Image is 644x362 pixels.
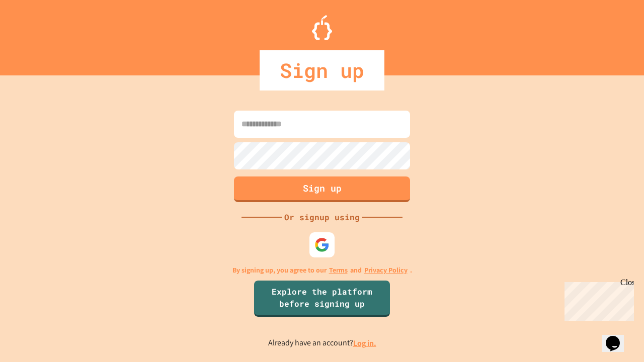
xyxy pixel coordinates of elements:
[353,338,376,348] a: Log in.
[260,50,384,90] div: Sign up
[234,176,410,202] button: Sign up
[254,281,390,317] a: Explore the platform before signing up
[268,337,376,349] p: Already have an account?
[329,265,348,276] a: Terms
[560,278,634,321] iframe: chat widget
[602,322,634,352] iframe: chat widget
[4,4,69,64] div: Chat with us now!Close
[282,211,362,223] div: Or signup using
[312,15,332,40] img: Logo.svg
[314,237,330,252] img: google-icon.svg
[364,265,408,276] a: Privacy Policy
[232,265,412,276] p: By signing up, you agree to our and .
